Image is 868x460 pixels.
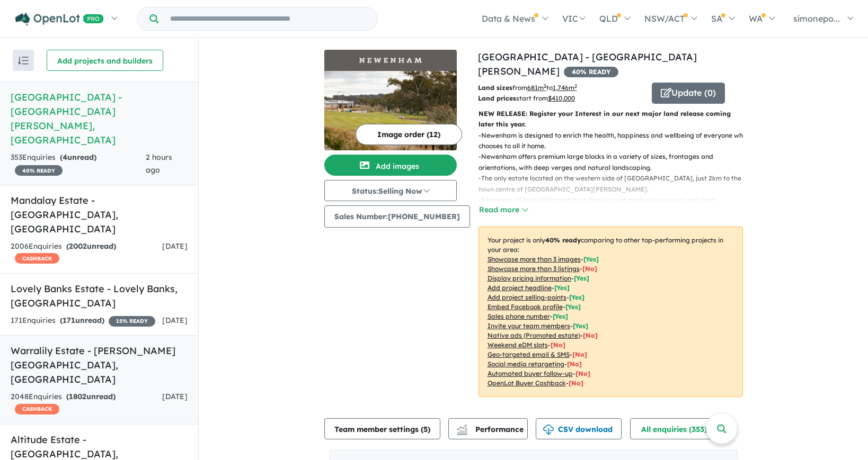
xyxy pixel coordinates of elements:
p: NEW RELEASE: Register your Interest in our next major land release coming later this year. [479,109,743,130]
u: Display pricing information [488,274,571,282]
span: [ Yes ] [583,255,599,263]
u: OpenLot Buyer Cashback [488,379,566,387]
span: [No] [569,379,583,387]
span: [ Yes ] [554,284,570,292]
u: Automated buyer follow-up [488,369,573,377]
span: [DATE] [162,241,188,251]
u: $ 410,000 [548,94,575,102]
h5: Warralily Estate - [PERSON_NAME][GEOGRAPHIC_DATA] , [GEOGRAPHIC_DATA] [11,344,188,386]
a: [GEOGRAPHIC_DATA] - [GEOGRAPHIC_DATA][PERSON_NAME] [478,51,697,77]
button: All enquiries (353) [630,418,726,439]
u: Embed Facebook profile [488,303,563,311]
u: Add project headline [488,284,552,292]
span: 1802 [69,392,86,401]
button: Read more [479,204,528,216]
p: start from [478,93,644,104]
span: [ No ] [582,265,597,273]
div: 2006 Enquir ies [11,240,162,266]
h5: Mandalay Estate - [GEOGRAPHIC_DATA] , [GEOGRAPHIC_DATA] [11,193,188,236]
u: Showcase more than 3 images [488,255,581,263]
u: Sales phone number [488,312,550,320]
img: Openlot PRO Logo White [15,13,104,26]
span: 4 [63,152,67,162]
img: bar-chart.svg [457,428,467,435]
p: - The only estate located on the western side of [GEOGRAPHIC_DATA], just 2km to the town centre o... [479,173,751,195]
u: Invite your team members [488,322,570,330]
span: [ Yes ] [569,293,584,301]
span: 15 % READY [109,316,155,327]
p: - 8 hectares of land dedicated for a thriving and productive nursery and farm. [479,195,751,205]
u: 681 m [527,84,546,92]
div: 353 Enquir ies [11,151,146,177]
img: Newenham Adelaide Hills Estate - Mount Barker [324,71,457,150]
b: 40 % ready [545,236,581,244]
strong: ( unread) [60,152,96,162]
button: Sales Number:[PHONE_NUMBER] [324,205,470,228]
button: Status:Selling Now [324,180,457,201]
span: [ Yes ] [573,322,588,330]
span: [ Yes ] [553,312,568,320]
p: from [478,83,644,93]
span: 40 % READY [15,165,63,176]
u: Showcase more than 3 listings [488,265,580,273]
sup: 2 [574,83,577,89]
span: [No] [575,369,590,377]
span: [No] [551,341,565,349]
img: sort.svg [18,57,29,65]
span: 2002 [69,241,87,251]
button: Add projects and builders [47,50,163,71]
button: CSV download [536,418,622,439]
span: 5 [423,425,428,434]
button: Add images [324,155,457,176]
u: Weekend eDM slots [488,341,548,349]
u: Geo-targeted email & SMS [488,350,570,358]
div: 171 Enquir ies [11,314,155,327]
img: download icon [543,425,554,435]
u: Social media retargeting [488,360,564,368]
img: line-chart.svg [457,425,466,430]
b: Land sizes [478,84,512,92]
p: - Newenham offers premium large blocks in a variety of sizes, frontages and orientations, with de... [479,151,751,173]
span: [ Yes ] [574,274,589,282]
p: Your project is only comparing to other top-performing projects in your area: - - - - - - - - - -... [479,227,743,397]
strong: ( unread) [60,315,104,325]
button: Performance [448,418,528,439]
span: [No] [572,350,587,358]
img: Newenham Adelaide Hills Estate - Mount Barker Logo [329,54,453,67]
span: [No] [567,360,582,368]
span: [No] [583,331,598,339]
span: simonepo... [793,13,840,24]
u: Native ads (Promoted estate) [488,331,580,339]
span: 40 % READY [564,67,618,77]
span: [ Yes ] [565,303,581,311]
input: Try estate name, suburb, builder or developer [161,7,375,30]
span: CASHBACK [15,253,59,264]
button: Update (0) [652,83,725,104]
strong: ( unread) [66,241,116,251]
p: - Newenham is designed to enrich the health, happiness and wellbeing of everyone who chooses to a... [479,130,751,152]
a: Newenham Adelaide Hills Estate - Mount Barker LogoNewenham Adelaide Hills Estate - Mount Barker [324,50,457,150]
span: [DATE] [162,392,188,401]
span: [DATE] [162,315,188,325]
h5: [GEOGRAPHIC_DATA] - [GEOGRAPHIC_DATA][PERSON_NAME] , [GEOGRAPHIC_DATA] [11,90,188,147]
sup: 2 [544,83,546,89]
div: 2048 Enquir ies [11,391,162,416]
b: Land prices [478,94,516,102]
span: Performance [458,425,524,434]
span: 2 hours ago [146,152,172,175]
span: 171 [63,315,75,325]
span: to [546,84,577,92]
u: 1,746 m [553,84,577,92]
u: Add project selling-points [488,293,566,301]
span: CASHBACK [15,404,59,414]
h5: Lovely Banks Estate - Lovely Banks , [GEOGRAPHIC_DATA] [11,282,188,310]
strong: ( unread) [66,392,116,401]
button: Team member settings (5) [324,418,440,439]
button: Image order (12) [356,124,462,145]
